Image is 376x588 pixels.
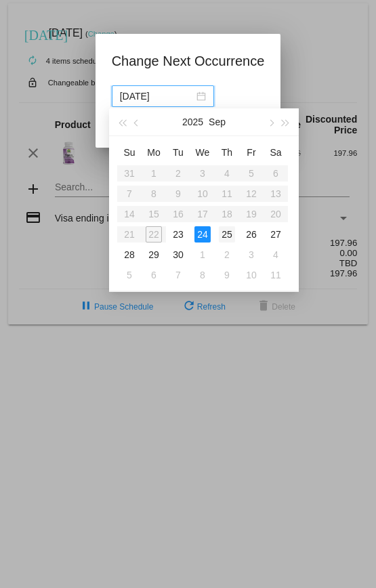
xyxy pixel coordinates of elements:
[219,267,235,283] div: 9
[215,142,239,163] th: Thu
[190,224,215,245] td: 9/24/2025
[239,265,264,285] td: 10/10/2025
[243,267,259,283] div: 10
[117,265,142,285] td: 10/5/2025
[264,245,288,265] td: 10/4/2025
[121,267,138,283] div: 5
[190,142,215,163] th: Wed
[120,89,194,104] input: Select date
[182,108,203,135] button: 2025
[264,224,288,245] td: 9/27/2025
[146,267,162,283] div: 6
[121,247,138,263] div: 28
[194,226,211,243] div: 24
[112,50,265,72] h1: Change Next Occurrence
[142,142,166,163] th: Mon
[166,245,190,265] td: 9/30/2025
[215,265,239,285] td: 10/9/2025
[268,226,284,243] div: 27
[215,224,239,245] td: 9/25/2025
[263,108,278,135] button: Next month (PageDown)
[209,108,226,135] button: Sep
[264,265,288,285] td: 10/11/2025
[219,247,235,263] div: 2
[194,247,211,263] div: 1
[170,267,186,283] div: 7
[142,265,166,285] td: 10/6/2025
[166,224,190,245] td: 9/23/2025
[243,247,259,263] div: 3
[219,226,235,243] div: 25
[170,247,186,263] div: 30
[129,108,144,135] button: Previous month (PageUp)
[142,245,166,265] td: 9/29/2025
[194,267,211,283] div: 8
[114,108,129,135] button: Last year (Control + left)
[166,142,190,163] th: Tue
[117,245,142,265] td: 9/28/2025
[190,245,215,265] td: 10/1/2025
[146,247,162,263] div: 29
[190,265,215,285] td: 10/8/2025
[215,245,239,265] td: 10/2/2025
[264,142,288,163] th: Sat
[117,142,142,163] th: Sun
[239,142,264,163] th: Fri
[166,265,190,285] td: 10/7/2025
[170,226,186,243] div: 23
[268,267,284,283] div: 11
[278,108,293,135] button: Next year (Control + right)
[239,245,264,265] td: 10/3/2025
[243,226,259,243] div: 26
[239,224,264,245] td: 9/26/2025
[268,247,284,263] div: 4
